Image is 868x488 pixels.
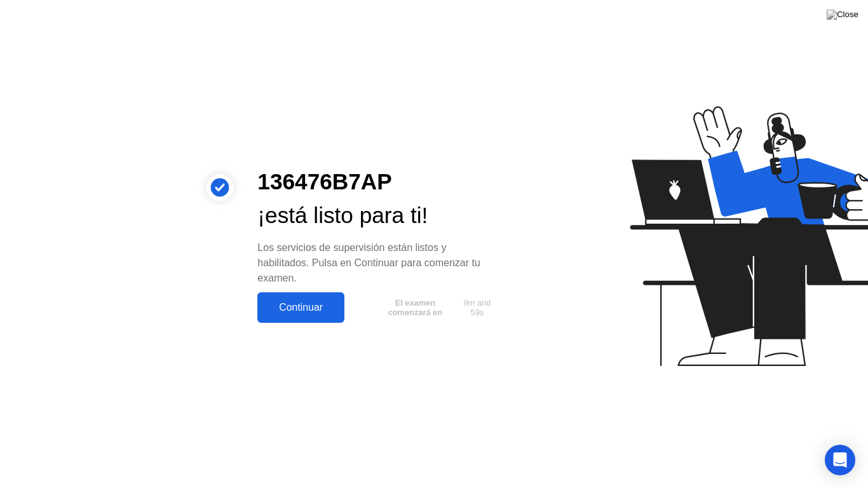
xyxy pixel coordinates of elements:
div: Los servicios de supervisión están listos y habilitados. Pulsa en Continuar para comenzar tu examen. [257,240,500,286]
img: Close [827,10,858,20]
div: Open Intercom Messenger [825,445,855,475]
button: Continuar [257,292,344,323]
div: 136476B7AP [257,165,500,199]
button: El examen comenzará en9m and 59s [351,295,500,320]
span: 9m and 59s [459,298,496,317]
div: ¡está listo para ti! [257,199,500,233]
div: Continuar [261,302,341,313]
